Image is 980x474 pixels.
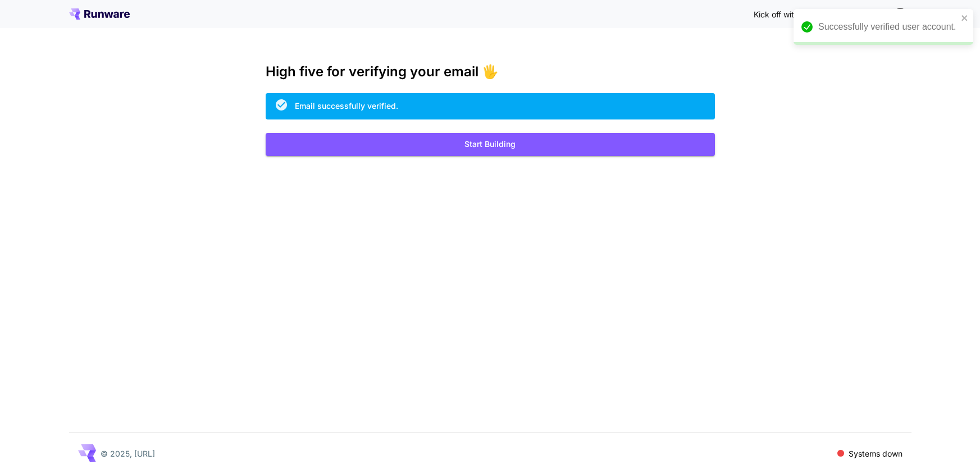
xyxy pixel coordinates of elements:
div: Successfully verified user account. [818,20,958,34]
p: Systems down [849,448,902,459]
button: Start Building [266,133,715,156]
button: close [961,13,969,22]
span: Kick off with [754,10,799,19]
button: In order to qualify for free credit, you need to sign up with a business email address and click ... [889,2,911,25]
div: Email successfully verified. [295,100,398,112]
h3: High five for verifying your email 🖐️ [266,64,715,80]
p: © 2025, [URL] [101,448,155,459]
